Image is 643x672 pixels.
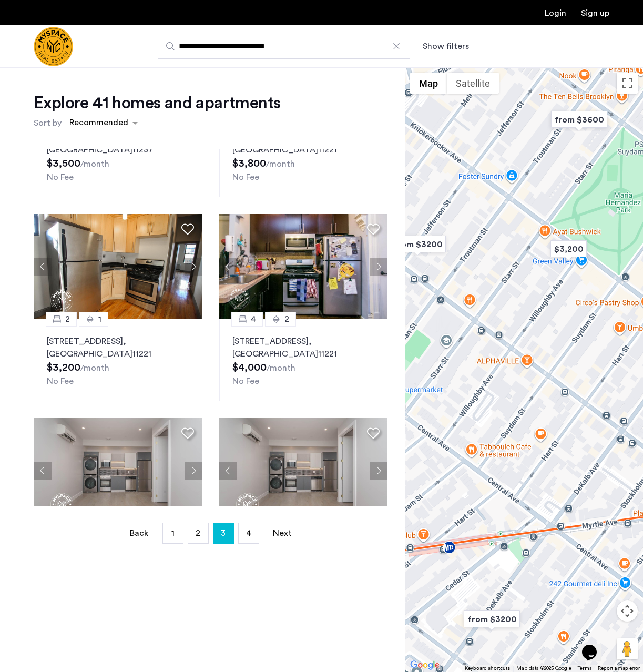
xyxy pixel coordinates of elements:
a: Next [272,523,293,543]
span: No Fee [232,173,259,181]
button: Previous apartment [34,462,52,480]
img: 1997_638300498965659405.png [219,418,388,523]
span: 4 [246,529,251,537]
span: 1 [171,529,175,537]
p: [STREET_ADDRESS] 11221 [47,335,189,360]
span: 4 [251,313,256,325]
button: Next apartment [185,258,202,276]
div: from $3600 [547,108,611,131]
a: Registration [581,9,609,17]
h1: Explore 41 homes and apartments [34,93,280,114]
span: Map data ©2025 Google [516,666,571,671]
button: Next apartment [370,462,387,480]
sub: /month [80,364,109,372]
label: Sort by [34,117,62,129]
img: 1997_638300498965659405.png [34,418,202,523]
button: Next apartment [370,258,387,276]
button: Previous apartment [219,258,237,276]
sub: /month [80,160,109,168]
button: Show satellite imagery [447,73,499,94]
a: Terms [578,665,591,672]
img: logo [34,27,73,66]
span: 2 [196,529,200,537]
ng-select: sort-apartment [64,114,143,133]
button: Keyboard shortcuts [465,665,510,672]
nav: Pagination [34,523,387,544]
div: $3,200 [546,237,591,261]
a: Report a map error [598,665,640,672]
span: $3,200 [47,362,80,373]
img: a8b926f1-9a91-4e5e-b036-feb4fe78ee5d_638876709332663170.jpeg [219,214,388,319]
button: Show or hide filters [423,40,469,53]
iframe: chat widget [578,630,611,661]
span: $4,000 [232,362,267,373]
p: [STREET_ADDRESS] 11221 [232,335,375,360]
button: Show street map [410,73,447,94]
a: 31[STREET_ADDRESS], [GEOGRAPHIC_DATA]11237No Fee [34,115,202,197]
img: Google [407,658,442,672]
sub: /month [266,160,295,168]
span: 2 [284,313,289,325]
button: Map camera controls [617,600,638,622]
span: No Fee [47,377,74,385]
span: 1 [98,313,101,325]
a: 2.51[STREET_ADDRESS], [GEOGRAPHIC_DATA]11221No Fee [219,115,388,197]
a: Back [129,523,150,543]
img: 1997_638569305739805759.jpeg [34,214,202,319]
a: 21[STREET_ADDRESS], [GEOGRAPHIC_DATA]11221No Fee [34,319,202,401]
input: Apartment Search [158,34,410,59]
span: $3,800 [232,158,266,169]
button: Previous apartment [219,462,237,480]
sub: /month [267,364,295,372]
span: 3 [221,525,226,542]
a: 42[STREET_ADDRESS], [GEOGRAPHIC_DATA]11221No Fee [219,319,388,401]
span: 2 [65,313,70,325]
button: Toggle fullscreen view [617,73,638,94]
button: Previous apartment [34,258,52,276]
div: Recommended [68,116,128,131]
span: $3,500 [47,158,80,169]
button: Next apartment [185,462,202,480]
a: Open this area in Google Maps (opens a new window) [407,658,442,672]
a: Cazamio Logo [34,27,73,66]
div: from $3200 [385,232,450,256]
a: Login [545,9,566,17]
span: No Fee [47,173,74,181]
div: from $3200 [460,607,524,631]
span: No Fee [232,377,259,385]
button: Drag Pegman onto the map to open Street View [617,638,638,659]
